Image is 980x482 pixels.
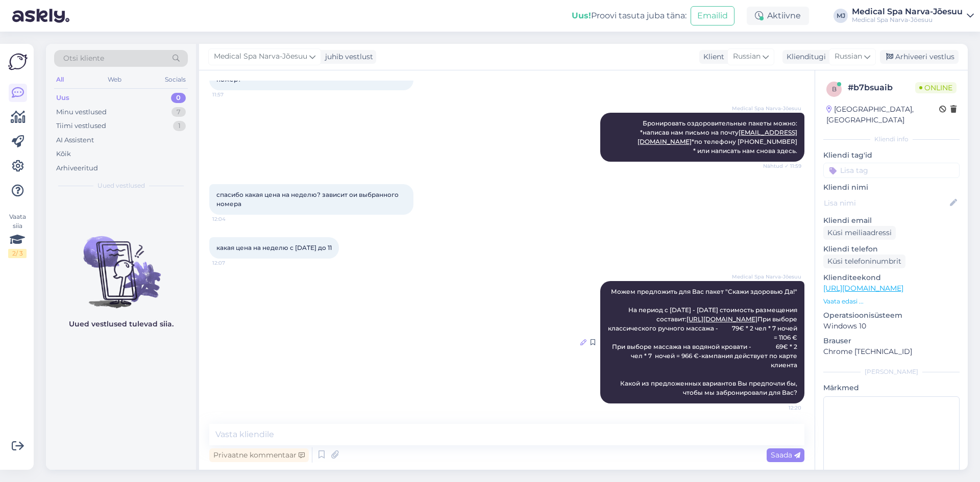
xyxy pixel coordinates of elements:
p: Uued vestlused tulevad siia. [69,319,174,329]
span: Russian [835,51,862,62]
div: Proovi tasuta juba täna: [572,10,687,22]
p: Kliendi nimi [823,182,960,193]
div: Klienditugi [782,52,826,62]
span: 11:57 [212,91,251,98]
img: No chats [46,218,196,310]
p: Operatsioonisüsteem [823,310,960,321]
div: MJ [834,9,848,23]
div: Medical Spa Narva-Jõesuu [852,8,963,16]
div: Medical Spa Narva-Jõesuu [852,16,963,24]
div: Kõik [56,149,71,159]
div: Vaata siia [8,212,27,258]
div: Privaatne kommentaar [209,448,309,462]
span: Medical Spa Narva-Jõesuu [214,51,307,62]
div: Socials [163,73,188,86]
div: # b7bsuaib [848,82,915,94]
span: b [832,85,837,93]
div: [PERSON_NAME] [823,367,960,376]
p: Vaata edasi ... [823,297,960,306]
div: 0 [171,93,186,103]
div: AI Assistent [56,135,94,145]
span: 12:07 [212,259,251,267]
div: Uus [56,93,69,103]
span: Бронировать оздоровительные пакеты можно: *написав нам письмо на почту *по телефону [PHONE_NUMBER... [638,119,797,155]
a: [URL][DOMAIN_NAME] [687,315,757,323]
a: [URL][DOMAIN_NAME] [823,284,903,293]
div: Web [106,73,124,86]
p: Klienditeekond [823,272,960,283]
div: Klient [699,52,724,62]
input: Lisa tag [823,163,960,178]
span: Medical Spa Narva-Jõesuu [732,273,801,281]
span: 12:04 [212,215,251,223]
p: Brauser [823,336,960,346]
div: Kliendi info [823,135,960,144]
span: Russian [733,51,761,62]
span: спасибо какая цена на неделю? зависит ои выбранного номера [216,191,400,208]
img: Askly Logo [8,52,28,71]
span: Otsi kliente [63,53,104,64]
span: Можем предложить для Вас пакет "Скажи здоровью Да!" На период с [DATE] - [DATE] стоимость размеще... [608,288,799,396]
div: 7 [171,107,186,117]
div: juhib vestlust [321,52,373,62]
p: Windows 10 [823,321,960,332]
div: Minu vestlused [56,107,107,117]
div: [GEOGRAPHIC_DATA], [GEOGRAPHIC_DATA] [826,104,939,125]
p: Kliendi email [823,215,960,226]
p: Kliendi tag'id [823,150,960,161]
div: Aktiivne [747,7,809,25]
b: Uus! [572,11,591,20]
div: Küsi telefoninumbrit [823,255,905,268]
p: Märkmed [823,383,960,393]
p: Chrome [TECHNICAL_ID] [823,346,960,357]
div: Arhiveeritud [56,163,98,173]
button: Emailid [691,6,734,26]
span: Saada [771,450,800,460]
div: 1 [173,121,186,131]
span: Nähtud ✓ 11:59 [763,162,801,170]
span: Uued vestlused [97,181,145,190]
input: Lisa nimi [824,197,948,209]
div: Küsi meiliaadressi [823,226,896,240]
div: 2 / 3 [8,249,27,258]
div: All [54,73,66,86]
span: Online [915,82,957,93]
span: Medical Spa Narva-Jõesuu [732,105,801,112]
span: какая цена на неделю с [DATE] до 11 [216,244,332,251]
a: Medical Spa Narva-JõesuuMedical Spa Narva-Jõesuu [852,8,974,24]
span: 12:20 [763,404,801,412]
p: Kliendi telefon [823,244,960,255]
div: Arhiveeri vestlus [880,50,959,64]
div: Tiimi vestlused [56,121,106,131]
